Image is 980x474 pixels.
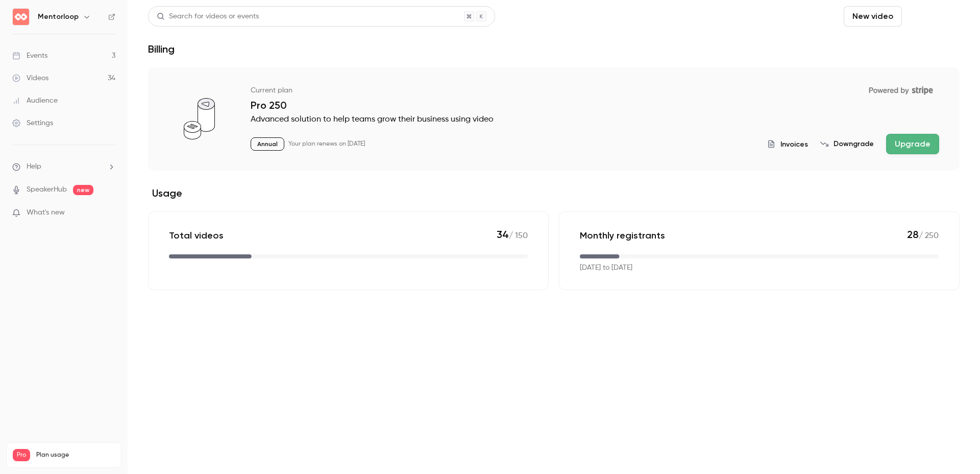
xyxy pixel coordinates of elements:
[251,137,284,151] p: Annual
[27,161,41,172] span: Help
[73,185,93,195] span: new
[12,73,48,83] div: Videos
[580,263,632,273] p: [DATE] to [DATE]
[844,6,902,27] button: New video
[148,43,175,55] h1: Billing
[906,6,960,27] button: Schedule
[251,113,939,126] p: Advanced solution to help teams grow their business using video
[780,139,808,150] span: Invoices
[288,140,365,148] p: Your plan renews on [DATE]
[36,451,115,459] span: Plan usage
[820,139,874,149] button: Downgrade
[148,67,960,290] section: billing
[13,9,29,25] img: Mentorloop
[148,187,960,199] h2: Usage
[767,139,808,150] button: Invoices
[169,229,224,242] p: Total videos
[907,228,919,241] span: 28
[12,118,53,128] div: Settings
[157,11,259,22] div: Search for videos or events
[251,99,939,111] p: Pro 250
[580,229,665,242] p: Monthly registrants
[886,134,939,154] button: Upgrade
[13,449,30,461] span: Pro
[12,51,47,61] div: Events
[251,85,292,96] p: Current plan
[27,184,67,195] a: SpeakerHub
[27,207,65,218] span: What's new
[497,228,528,242] p: / 150
[12,161,115,172] li: help-dropdown-opener
[38,12,79,22] h6: Mentorloop
[12,96,58,106] div: Audience
[907,228,939,242] p: / 250
[497,228,509,241] span: 34
[103,208,115,218] iframe: Noticeable Trigger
